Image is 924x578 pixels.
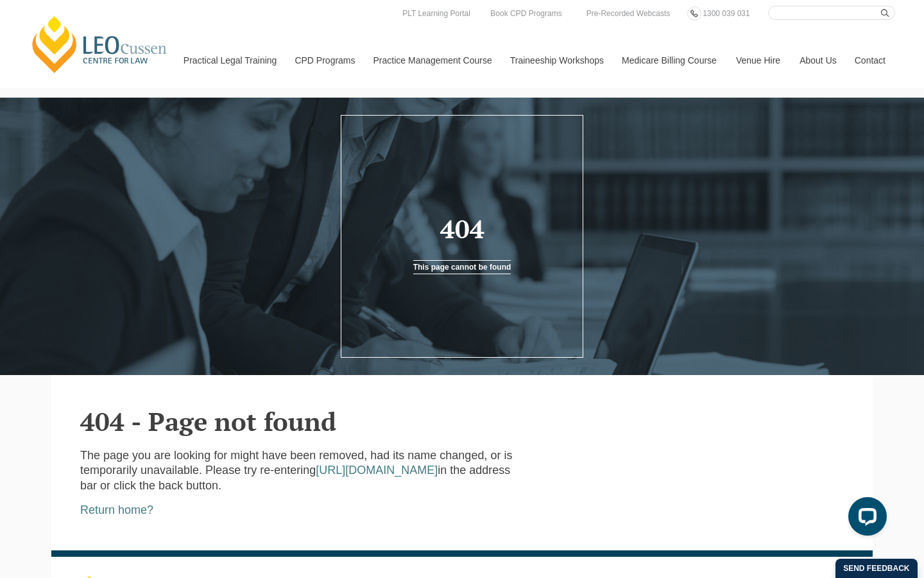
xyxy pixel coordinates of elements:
[80,448,518,493] p: The page you are looking for might have been removed, had its name changed, or is temporarily una...
[316,464,438,477] a: [URL][DOMAIN_NAME]
[838,492,892,546] iframe: LiveChat chat widget
[399,6,474,21] a: PLT Learning Portal
[487,6,565,21] a: Book CPD Programs
[413,260,511,274] a: This page cannot be found
[80,504,153,516] a: Return home?
[845,33,895,88] a: Contact
[612,33,726,88] a: Medicare Billing Course
[174,33,286,88] a: Practical Legal Training
[583,6,674,21] a: Pre-Recorded Webcasts
[80,407,844,435] h2: 404 - Page not found
[285,33,363,88] a: CPD Programs
[351,215,573,243] h1: 404
[703,9,749,18] span: 1300 039 031
[29,14,171,74] a: [PERSON_NAME] Centre for Law
[726,33,790,88] a: Venue Hire
[790,33,845,88] a: About Us
[501,33,612,88] a: Traineeship Workshops
[364,33,501,88] a: Practice Management Course
[699,6,753,21] a: 1300 039 031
